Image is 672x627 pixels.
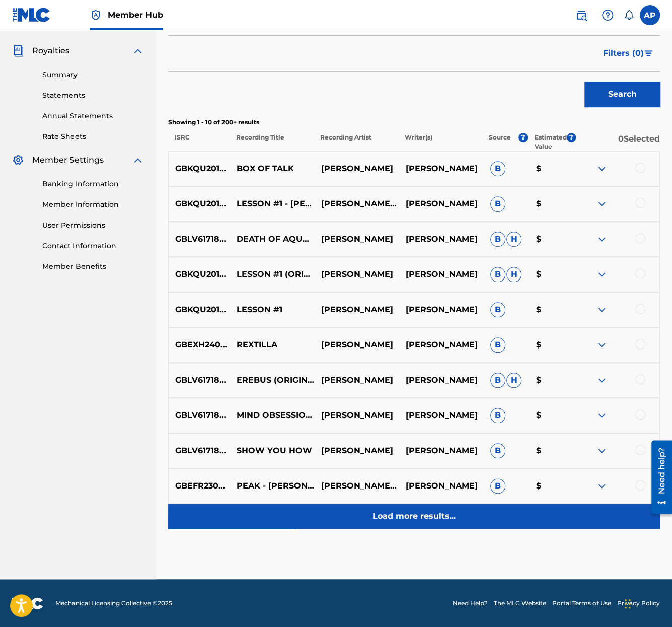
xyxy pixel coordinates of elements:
[595,409,608,422] img: expand
[399,339,484,351] p: [PERSON_NAME]
[42,111,144,121] a: Annual Statements
[169,339,230,351] p: GBEXH2400094
[602,9,614,21] img: help
[315,163,399,175] p: [PERSON_NAME]
[230,198,315,210] p: LESSON #1 - [PERSON_NAME] REMIX
[490,373,505,388] span: B
[571,5,591,25] a: Public Search
[315,339,399,351] p: [PERSON_NAME]
[132,154,144,166] img: expand
[12,597,43,609] img: logo
[169,480,230,492] p: GBEFR2309246
[494,599,546,608] a: The MLC Website
[315,304,399,316] p: [PERSON_NAME]
[399,480,484,492] p: [PERSON_NAME]
[506,373,521,388] span: H
[644,50,653,56] img: filter
[617,599,660,608] a: Privacy Policy
[399,233,484,245] p: [PERSON_NAME]
[490,408,505,423] span: B
[597,41,660,66] button: Filters (0)
[168,118,660,127] p: Showing 1 - 10 of 200+ results
[529,304,575,316] p: $
[230,409,315,422] p: MIND OBSESSION (ORIGINAL MIX)
[399,409,484,422] p: [PERSON_NAME]
[230,304,315,316] p: LESSON #1
[595,304,608,316] img: expand
[490,302,505,317] span: B
[399,198,484,210] p: [PERSON_NAME]
[315,198,399,210] p: [PERSON_NAME],[PERSON_NAME]
[42,69,144,80] a: Summary
[372,510,456,522] p: Load more results...
[595,480,608,492] img: expand
[42,131,144,142] a: Rate Sheets
[595,445,608,457] img: expand
[595,339,608,351] img: expand
[169,374,230,386] p: GBLV61718812
[529,445,575,457] p: $
[489,133,511,151] p: Source
[490,337,505,353] span: B
[42,241,144,251] a: Contact Information
[644,437,672,518] iframe: Resource Center
[595,163,608,175] img: expand
[168,133,229,151] p: ISRC
[506,267,521,282] span: H
[529,163,575,175] p: $
[12,154,24,166] img: Member Settings
[90,9,102,21] img: Top Rightsholder
[584,82,660,107] button: Search
[32,154,104,166] span: Member Settings
[603,47,644,59] span: Filters ( 0 )
[42,220,144,231] a: User Permissions
[42,199,144,210] a: Member Information
[595,233,608,245] img: expand
[490,267,505,282] span: B
[230,339,315,351] p: REXTILLA
[55,599,172,608] span: Mechanical Licensing Collective © 2025
[169,268,230,281] p: GBKQU2013719
[42,179,144,189] a: Banking Information
[399,445,484,457] p: [PERSON_NAME]
[575,9,587,21] img: search
[595,374,608,386] img: expand
[640,5,660,25] div: User Menu
[529,374,575,386] p: $
[535,133,567,151] p: Estimated Value
[230,445,315,457] p: SHOW YOU HOW
[315,268,399,281] p: [PERSON_NAME]
[169,445,230,457] p: GBLV61718813
[529,268,575,281] p: $
[42,90,144,101] a: Statements
[576,133,660,151] p: 0 Selected
[12,8,51,22] img: MLC Logo
[42,261,144,272] a: Member Benefits
[169,163,230,175] p: GBKQU2013720
[398,133,482,151] p: Writer(s)
[490,443,505,458] span: B
[314,133,398,151] p: Recording Artist
[169,304,230,316] p: GBKQU2013719
[453,599,488,608] a: Need Help?
[567,133,576,142] span: ?
[315,233,399,245] p: [PERSON_NAME]
[598,5,618,25] div: Help
[32,45,69,57] span: Royalties
[315,409,399,422] p: [PERSON_NAME]
[230,480,315,492] p: PEAK - [PERSON_NAME] "NIGHTMARE" MIX
[230,268,315,281] p: LESSON #1 (ORIGINAL MIX)
[595,268,608,281] img: expand
[12,45,24,57] img: Royalties
[169,409,230,422] p: GBLV61718808
[315,374,399,386] p: [PERSON_NAME]
[169,198,230,210] p: GBKQU2013722
[624,10,634,20] div: Notifications
[490,161,505,176] span: B
[399,374,484,386] p: [PERSON_NAME]
[229,133,314,151] p: Recording Title
[529,233,575,245] p: $
[552,599,611,608] a: Portal Terms of Use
